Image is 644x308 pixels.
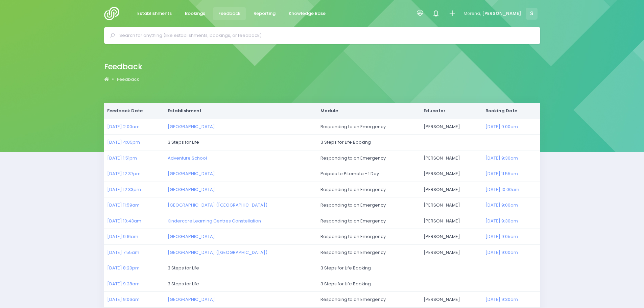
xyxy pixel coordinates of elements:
a: Feedback [117,76,139,83]
a: [GEOGRAPHIC_DATA] [168,170,215,177]
td: Poipoia te Pitomata - 1 Day [317,166,420,182]
td: [PERSON_NAME] [420,292,482,308]
span: Mōrena, [463,10,481,17]
th: Establishment [164,103,317,119]
span: 3 Steps for Life [168,281,199,287]
a: [DATE] 1:51pm [107,155,137,161]
span: [PERSON_NAME] [482,10,521,17]
a: [DATE] 9:16am [107,233,138,240]
a: [GEOGRAPHIC_DATA] [168,296,215,303]
td: Responding to an Emergency [317,292,420,308]
h2: Feedback [104,62,142,71]
td: 3 Steps for Life Booking [317,260,540,276]
span: Knowledge Base [289,10,326,17]
th: Educator [420,103,482,119]
td: [PERSON_NAME] [420,197,482,213]
td: 3 Steps for Life Booking [317,276,540,292]
a: [DATE] 7:55am [107,249,139,256]
td: [PERSON_NAME] [420,119,482,135]
a: [DATE] 9:00am [485,249,518,256]
td: Responding to an Emergency [317,197,420,213]
a: [DATE] 11:59am [107,202,140,208]
td: [PERSON_NAME] [420,150,482,166]
td: 3 Steps for Life Booking [317,135,540,150]
a: [DATE] 9:30am [485,218,518,224]
a: [DATE] 11:55am [485,170,518,177]
th: Feedback Date [104,103,165,119]
a: [DATE] 9:28am [107,281,140,287]
a: Establishments [132,7,177,20]
a: [GEOGRAPHIC_DATA] ([GEOGRAPHIC_DATA]) [168,202,267,208]
td: [PERSON_NAME] [420,182,482,197]
span: Reporting [254,10,276,17]
a: Bookings [180,7,211,20]
td: [PERSON_NAME] [420,213,482,229]
a: [DATE] 9:30am [485,296,518,303]
a: [DATE] 10:43am [107,218,141,224]
td: [PERSON_NAME] [420,229,482,245]
a: [GEOGRAPHIC_DATA] [168,186,215,193]
a: [GEOGRAPHIC_DATA] [168,233,215,240]
a: [DATE] 12:37pm [107,170,141,177]
td: Responding to an Emergency [317,119,420,135]
a: [DATE] 12:33pm [107,186,141,193]
a: [DATE] 9:00am [485,202,518,208]
span: S [526,8,538,20]
span: 3 Steps for Life [168,265,199,271]
a: [GEOGRAPHIC_DATA] ([GEOGRAPHIC_DATA]) [168,249,267,256]
a: Reporting [248,7,281,20]
a: [DATE] 10:00am [485,186,519,193]
a: Kindercare Learning Centres Constellation [168,218,261,224]
a: Adventure School [168,155,207,161]
span: Bookings [185,10,205,17]
input: Search for anything (like establishments, bookings, or feedback) [119,30,531,41]
span: 3 Steps for Life [168,139,199,145]
a: [DATE] 4:05pm [107,139,140,145]
a: [DATE] 2:00am [107,123,140,130]
a: [DATE] 9:06am [107,296,140,303]
th: Module [317,103,420,119]
td: Responding to an Emergency [317,182,420,197]
th: Booking Date [482,103,540,119]
td: [PERSON_NAME] [420,166,482,182]
td: Responding to an Emergency [317,229,420,245]
span: Establishments [137,10,172,17]
a: [DATE] 9:00am [485,123,518,130]
a: [DATE] 9:05am [485,233,518,240]
td: Responding to an Emergency [317,244,420,260]
a: [DATE] 8:20pm [107,265,140,271]
td: [PERSON_NAME] [420,244,482,260]
td: Responding to an Emergency [317,213,420,229]
a: Feedback [213,7,246,20]
td: Responding to an Emergency [317,150,420,166]
a: [DATE] 9:30am [485,155,518,161]
a: [GEOGRAPHIC_DATA] [168,123,215,130]
img: Logo [104,7,123,20]
span: Feedback [218,10,240,17]
a: Knowledge Base [283,7,331,20]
